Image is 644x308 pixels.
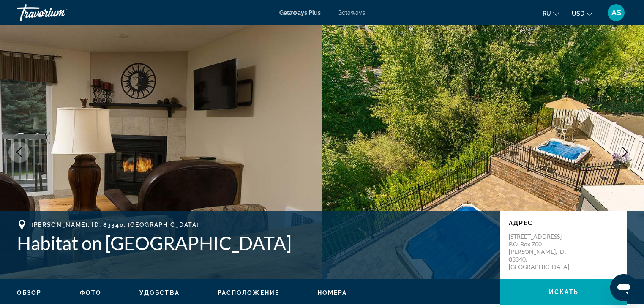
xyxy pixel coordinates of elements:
[549,289,579,295] span: искать
[500,279,627,305] button: искать
[31,221,199,228] span: [PERSON_NAME], ID, 83340, [GEOGRAPHIC_DATA]
[317,289,347,296] span: Номера
[218,289,279,297] button: Расположение
[139,289,180,297] button: Удобства
[611,8,621,17] span: AS
[605,4,627,22] button: User Menu
[610,274,637,301] iframe: Кнопка запуска окна обмена сообщениями
[572,7,592,19] button: Change currency
[509,233,576,271] p: [STREET_ADDRESS] P.O. Box 700 [PERSON_NAME], ID, 83340, [GEOGRAPHIC_DATA]
[80,289,101,297] button: Фото
[572,10,584,17] span: USD
[279,9,321,16] a: Getaways Plus
[338,9,365,16] a: Getaways
[139,289,180,296] span: Удобства
[543,10,551,17] span: ru
[17,289,42,296] span: Обзор
[8,142,30,163] button: Previous image
[17,2,101,24] a: Travorium
[543,7,559,19] button: Change language
[17,289,42,297] button: Обзор
[614,142,636,163] button: Next image
[317,289,347,297] button: Номера
[218,289,279,296] span: Расположение
[509,220,619,226] p: Адрес
[80,289,101,296] span: Фото
[17,232,492,254] h1: Habitat on [GEOGRAPHIC_DATA]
